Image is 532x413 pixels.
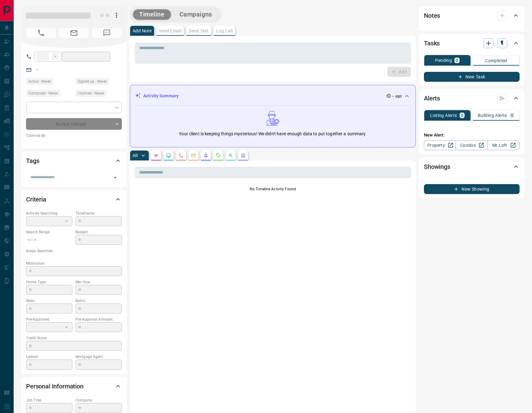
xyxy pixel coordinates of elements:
p: 0 [461,113,463,118]
svg: Requests [216,153,221,158]
p: Claimed By: [26,133,122,138]
p: Mortgage Agent: [75,354,122,360]
a: Condos [456,140,488,150]
p: Your client is keeping things mysterious! We didn't have enough data to put together a summary. [179,131,366,137]
p: Pre-Approval Amount: [75,317,122,322]
span: No Email [59,28,89,38]
p: Company: [75,397,122,403]
svg: Opportunities [228,153,233,158]
svg: Listing Alerts [203,153,208,158]
a: Property [424,140,456,150]
p: Credit Score: [26,335,122,341]
p: -- ago [392,93,402,99]
p: 0 [456,58,458,63]
span: Signed up - Never [78,78,107,85]
p: Pending [435,58,452,63]
button: Timeline [133,9,171,20]
a: Mr.Loft [488,140,520,150]
button: Open [111,173,120,182]
div: Activity Summary-- ago [135,90,411,102]
p: Completed [485,58,507,63]
h2: Criteria [26,194,46,204]
div: Alerts [424,91,520,106]
p: Baths: [75,298,122,304]
button: Campaigns [173,9,218,20]
h2: Personal Information [26,381,84,391]
p: Add Note [133,29,152,33]
p: Actively Searching: [26,211,72,216]
svg: Agent Actions [241,153,246,158]
svg: Notes [154,153,159,158]
p: Job Title: [26,397,72,403]
p: Home Type: [26,279,72,285]
p: Activity Summary [143,93,179,99]
p: New Alert: [424,132,520,138]
h2: Alerts [424,93,440,103]
span: No Number [26,28,56,38]
span: No Number [92,28,122,38]
div: Personal Information [26,379,122,394]
button: New Showing [424,184,520,194]
p: Building Alerts [478,113,507,118]
p: Areas Searched: [26,248,122,254]
h2: Notes [424,11,440,21]
h2: Tasks [424,38,440,48]
svg: Lead Browsing Activity [166,153,171,158]
p: Pre-Approved: [26,317,72,322]
span: Claimed - Never [78,90,104,96]
p: 0 [511,113,513,118]
h2: Tags [26,156,39,166]
p: -- - -- [26,235,72,245]
p: All [133,153,138,158]
p: Timeframe: [75,211,122,216]
div: Do Not Contact [26,118,122,130]
p: Search Range: [26,229,72,235]
p: Beds: [26,298,72,304]
span: Active - Never [28,78,51,85]
button: New Task [424,72,520,82]
div: Tasks [424,36,520,51]
p: No Timeline Activity Found [135,186,411,192]
div: Notes [424,8,520,23]
div: Tags [26,153,122,168]
div: Criteria [26,192,122,207]
span: Contacted - Never [28,90,58,96]
p: Lawyer: [26,354,72,360]
p: Budget: [75,229,122,235]
svg: Emails [191,153,196,158]
p: Motivation: [26,261,122,266]
svg: Calls [179,153,184,158]
p: Listing Alerts [430,113,457,118]
p: Min Size: [75,279,122,285]
div: Showings [424,159,520,174]
h2: Showings [424,162,450,172]
a: -- [36,67,39,72]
